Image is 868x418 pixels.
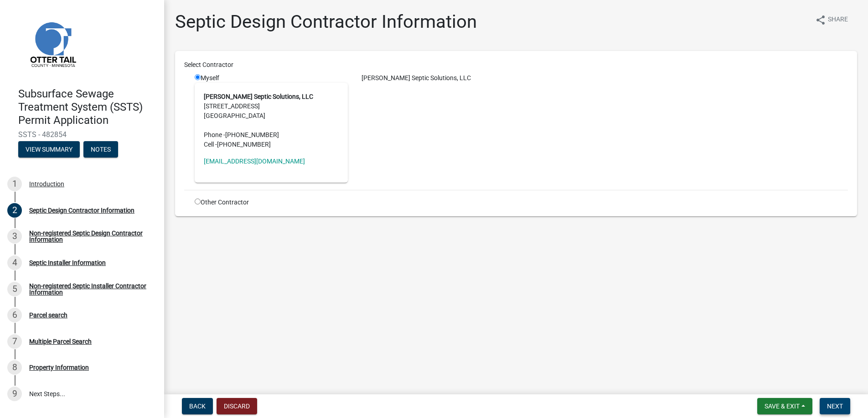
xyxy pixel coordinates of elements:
[29,283,150,296] div: Non-registered Septic Installer Contractor Information
[189,403,206,410] span: Back
[7,255,22,270] div: 4
[18,87,157,127] h4: Subsurface Sewage Treatment System (SSTS) Permit Application
[204,92,339,149] address: [STREET_ADDRESS] [GEOGRAPHIC_DATA]
[177,60,855,70] div: Select Contractor
[18,141,80,158] button: View Summary
[83,147,118,154] wm-modal-confirm: Notes
[815,15,826,25] i: share
[808,11,855,29] button: shareShare
[188,198,355,207] div: Other Contractor
[29,230,150,243] div: Non-registered Septic Design Contractor Information
[204,131,225,138] abbr: Phone -
[18,130,146,139] span: SSTS - 482854
[7,229,22,244] div: 3
[29,181,64,187] div: Introduction
[204,158,305,165] a: [EMAIL_ADDRESS][DOMAIN_NAME]
[7,387,22,401] div: 9
[29,364,89,371] div: Property Information
[204,93,313,100] strong: [PERSON_NAME] Septic Solutions, LLC
[29,207,134,214] div: Septic Design Contractor Information
[83,141,118,158] button: Notes
[757,398,812,414] button: Save & Exit
[182,398,213,414] button: Back
[18,10,87,78] img: Otter Tail County, Minnesota
[828,15,848,25] span: Share
[217,398,257,414] button: Discard
[7,360,22,375] div: 8
[7,308,22,322] div: 6
[7,334,22,349] div: 7
[7,203,22,218] div: 2
[827,403,843,410] span: Next
[765,403,800,410] span: Save & Exit
[7,177,22,191] div: 1
[820,398,850,414] button: Next
[225,131,279,138] span: [PHONE_NUMBER]
[18,147,80,154] wm-modal-confirm: Summary
[175,11,477,33] h1: Septic Design Contractor Information
[29,338,92,345] div: Multiple Parcel Search
[217,141,271,148] span: [PHONE_NUMBER]
[29,260,106,266] div: Septic Installer Information
[204,141,217,148] abbr: Cell -
[29,312,67,318] div: Parcel search
[195,73,348,183] div: Myself
[355,73,855,83] div: [PERSON_NAME] Septic Solutions, LLC
[7,282,22,296] div: 5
